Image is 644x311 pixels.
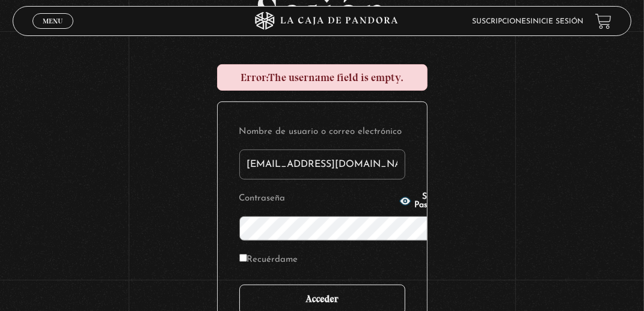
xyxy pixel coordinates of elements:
span: Menu [43,17,63,25]
label: Contraseña [239,190,396,207]
label: Recuérdame [239,252,298,268]
input: Recuérdame [239,254,247,262]
div: The username field is empty. [217,64,428,91]
label: Nombre de usuario o correo electrónico [239,124,405,140]
a: Inicie sesión [530,18,583,25]
span: Cerrar [38,28,67,36]
a: View your shopping cart [595,13,612,29]
strong: Error: [241,71,269,84]
span: Show Password [415,193,450,210]
a: Suscripciones [472,18,530,25]
button: Show Password [399,193,450,210]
